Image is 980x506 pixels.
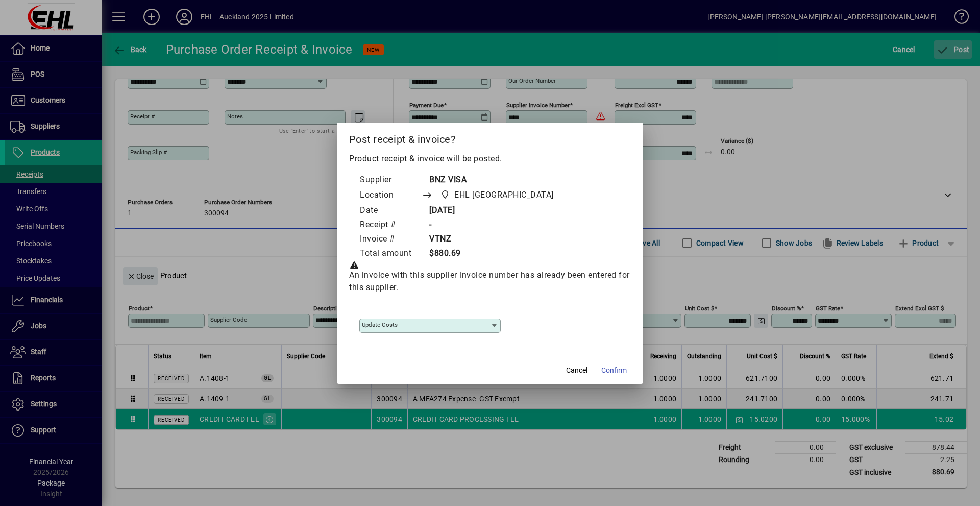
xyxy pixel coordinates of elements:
[454,189,554,201] span: EHL [GEOGRAPHIC_DATA]
[359,218,422,232] td: Receipt #
[597,362,631,380] button: Confirm
[422,218,573,232] td: -
[422,232,573,247] td: VTNZ
[437,188,558,202] span: EHL AUCKLAND
[422,247,573,261] td: $880.69
[560,362,593,380] button: Cancel
[359,173,422,187] td: Supplier
[337,123,643,152] h2: Post receipt & invoice?
[359,204,422,218] td: Date
[359,187,422,204] td: Location
[566,365,587,376] span: Cancel
[359,232,422,247] td: Invoice #
[349,261,631,294] div: An invoice with this supplier invoice number has already been entered for this supplier.
[349,153,631,165] p: Product receipt & invoice will be posted.
[601,365,627,376] span: Confirm
[422,204,573,218] td: [DATE]
[359,247,422,261] td: Total amount
[422,173,573,187] td: BNZ VISA
[362,321,398,328] mat-label: Update costs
